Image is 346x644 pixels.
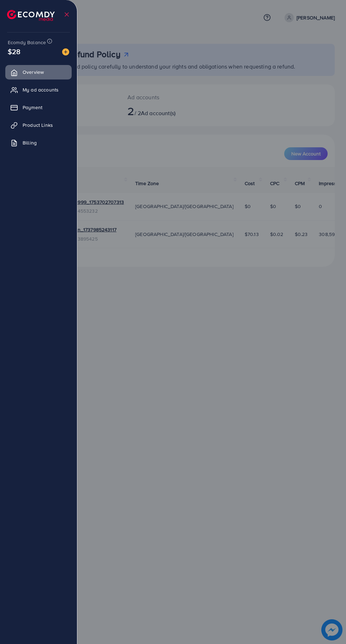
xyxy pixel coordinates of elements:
[23,69,44,76] span: Overview
[5,118,72,132] a: Product Links
[23,139,37,146] span: Billing
[23,86,59,93] span: My ad accounts
[5,100,72,114] a: Payment
[5,136,72,150] a: Billing
[7,10,55,21] img: logo
[23,122,53,129] span: Product Links
[5,83,72,97] a: My ad accounts
[5,65,72,79] a: Overview
[62,48,69,55] img: image
[8,39,46,46] span: Ecomdy Balance
[23,104,42,111] span: Payment
[8,46,20,57] span: $28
